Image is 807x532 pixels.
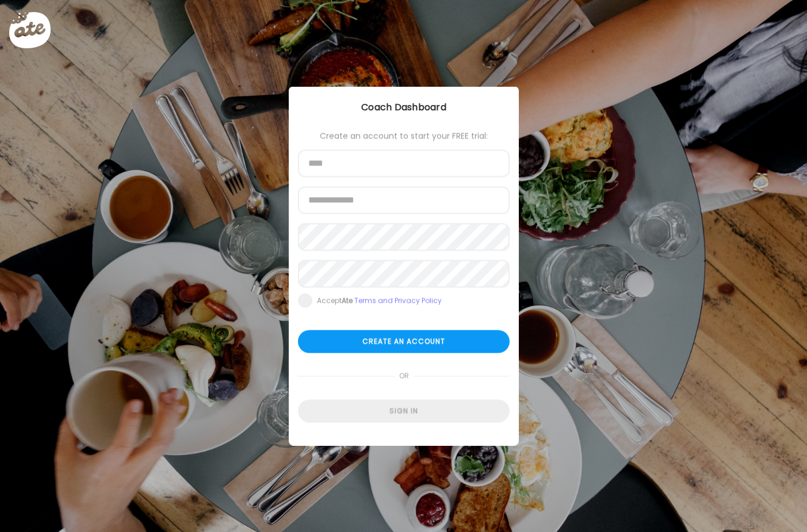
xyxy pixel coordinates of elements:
b: Ate [342,296,353,306]
a: Terms and Privacy Policy [354,296,442,306]
div: Accept [317,296,442,306]
div: Create an account to start your FREE trial: [298,132,510,141]
div: Sign in [298,400,510,423]
span: or [394,365,413,388]
div: Coach Dashboard [289,101,519,114]
div: Create an account [298,330,510,353]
